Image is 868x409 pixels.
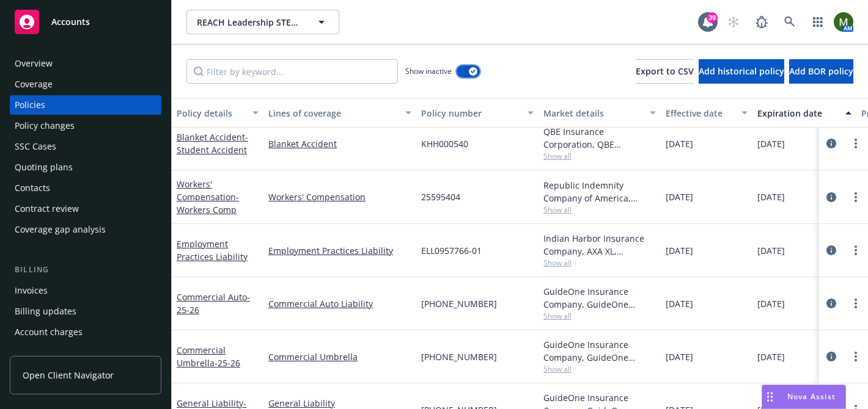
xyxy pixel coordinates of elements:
span: KHH000540 [421,137,468,150]
a: Commercial Umbrella [177,344,240,369]
div: Republic Indemnity Company of America, [GEOGRAPHIC_DATA] Indemnity [543,179,656,204]
div: Expiration date [757,107,838,120]
a: Coverage [10,74,161,94]
div: SSC Cases [15,137,56,156]
button: Add BOR policy [789,59,853,84]
div: Account charges [15,322,83,342]
a: Overview [10,54,161,73]
a: Coverage gap analysis [10,220,161,239]
a: Commercial Auto [177,291,250,316]
a: Switch app [806,10,830,34]
span: [DATE] [757,297,785,310]
a: Accounts [10,5,161,39]
div: Market details [543,107,642,120]
span: REACH Leadership STEAM Academy [197,16,303,29]
span: 25595404 [421,190,460,203]
div: Policy details [177,107,245,120]
a: Workers' Compensation [177,178,239,215]
a: Contract review [10,199,161,219]
a: Employment Practices Liability [268,244,411,257]
button: Lines of coverage [263,98,416,128]
a: Account charges [10,322,161,342]
a: more [848,190,863,204]
span: ELL0957766-01 [421,244,482,257]
span: Add historical policy [699,65,784,77]
a: circleInformation [824,349,839,364]
span: Show inactive [405,66,452,76]
span: - 25-26 [215,357,240,369]
div: 39 [707,12,718,23]
span: Export to CSV [636,65,694,77]
button: Export to CSV [636,59,694,84]
a: Workers' Compensation [268,190,411,203]
a: Commercial Auto Liability [268,297,411,310]
span: [DATE] [666,244,693,257]
a: more [848,349,863,364]
div: Policy number [421,107,520,120]
span: Nova Assist [787,391,836,402]
span: [DATE] [666,350,693,363]
div: Effective date [666,107,734,120]
a: Search [778,10,802,34]
button: REACH Leadership STEAM Academy [186,10,339,34]
a: Policy changes [10,116,161,136]
a: Start snowing [721,10,746,34]
div: Installment plans [15,343,86,363]
a: circleInformation [824,136,839,151]
div: Coverage gap analysis [15,220,106,239]
a: Policies [10,95,161,115]
a: Commercial Umbrella [268,350,411,363]
span: Add BOR policy [789,65,853,77]
div: Invoices [15,281,48,300]
button: Add historical policy [699,59,784,84]
a: Report a Bug [749,10,774,34]
span: [DATE] [757,244,785,257]
a: circleInformation [824,243,839,258]
div: Coverage [15,74,53,94]
div: Billing updates [15,302,76,321]
span: Show all [543,258,656,268]
a: Quoting plans [10,157,161,177]
span: [DATE] [757,350,785,363]
div: Policies [15,95,45,115]
button: Policy details [172,98,263,128]
div: GuideOne Insurance Company, GuideOne Insurance, Venture Programs [543,338,656,364]
a: Billing updates [10,302,161,321]
div: Policy changes [15,116,75,136]
a: more [848,136,863,151]
span: [DATE] [666,137,693,150]
button: Policy number [416,98,539,128]
span: [DATE] [757,137,785,150]
button: Expiration date [752,98,856,128]
a: Blanket Accident [177,131,248,156]
span: [DATE] [666,190,693,203]
a: Blanket Accident [268,137,411,150]
div: Quoting plans [15,157,73,177]
span: Show all [543,311,656,321]
span: Open Client Navigator [23,369,114,382]
input: Filter by keyword... [186,59,398,84]
span: [DATE] [666,297,693,310]
div: Contract review [15,199,79,219]
div: Contacts [15,178,50,198]
a: Installment plans [10,343,161,363]
div: QBE Insurance Corporation, QBE Insurance Group, [PERSON_NAME] Insurance [543,125,656,151]
div: GuideOne Insurance Company, GuideOne Insurance, Venture Programs [543,285,656,311]
span: [PHONE_NUMBER] [421,350,497,363]
button: Effective date [661,98,752,128]
div: Overview [15,54,53,73]
span: Show all [543,364,656,374]
button: Nova Assist [762,385,846,409]
a: circleInformation [824,190,839,204]
a: more [848,296,863,311]
a: more [848,243,863,258]
div: Drag to move [762,385,778,408]
button: Market details [539,98,661,128]
a: Employment Practices Liability [177,238,248,262]
a: SSC Cases [10,137,161,156]
a: Contacts [10,178,161,198]
span: [PHONE_NUMBER] [421,297,497,310]
a: Invoices [10,281,161,300]
div: Billing [10,264,161,276]
span: Show all [543,204,656,215]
